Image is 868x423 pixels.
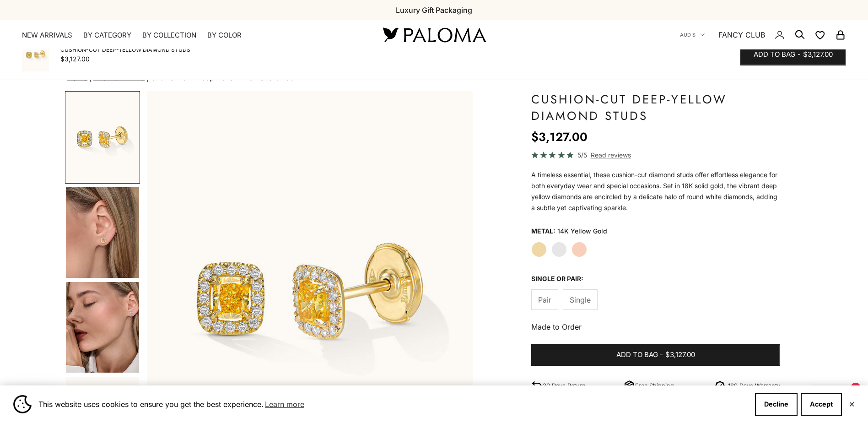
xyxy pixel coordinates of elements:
[531,344,780,366] button: Add to bag-$3,127.00
[718,29,765,41] a: FANCY CLUB
[849,401,855,407] button: Close
[207,31,242,40] summary: By Color
[531,171,777,211] span: A timeless essential, these cushion-cut diamond studs offer effortless elegance for both everyday...
[22,38,49,71] img: #YellowGold
[66,187,139,278] img: #YellowGold #WhiteGold #RoseGold
[538,294,551,306] span: Pair
[577,150,587,160] span: 5/5
[665,349,695,361] span: $3,127.00
[755,393,798,416] button: Decline
[83,31,131,40] summary: By Category
[60,45,190,54] span: Cushion-Cut Deep-Yellow Diamond studs
[65,91,140,184] button: Go to item 1
[142,31,196,40] summary: By Collection
[680,31,705,39] button: AUD $
[531,128,588,146] sale-price: $3,127.00
[65,281,140,374] button: Go to item 5
[801,393,842,416] button: Accept
[22,31,72,40] a: NEW ARRIVALS
[635,381,674,390] p: Free Shipping
[264,397,306,411] a: Learn more
[543,381,586,390] p: 30 Days Return
[13,395,32,413] img: Cookie banner
[557,224,607,238] variant-option-value: 14K Yellow Gold
[803,49,833,60] span: $3,127.00
[728,381,780,390] p: 180 Days Warranty
[531,224,555,238] legend: Metal:
[531,272,583,286] legend: Single or Pair:
[680,31,695,39] span: AUD $
[22,31,361,40] nav: Primary navigation
[65,186,140,279] button: Go to item 4
[60,54,90,64] sale-price: $3,127.00
[740,43,846,65] button: Add to bag-$3,127.00
[66,282,139,373] img: #YellowGold #WhiteGold #RoseGold
[680,20,846,49] nav: Secondary navigation
[616,349,658,361] span: Add to bag
[38,397,748,411] span: This website uses cookies to ensure you get the best experience.
[531,150,780,160] a: 5/5 Read reviews
[754,49,795,60] span: Add to bag
[66,92,139,183] img: #YellowGold
[531,321,780,333] p: Made to Order
[570,294,591,306] span: Single
[591,150,631,160] span: Read reviews
[396,4,472,16] p: Luxury Gift Packaging
[531,91,780,124] h1: Cushion-Cut Deep-Yellow Diamond studs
